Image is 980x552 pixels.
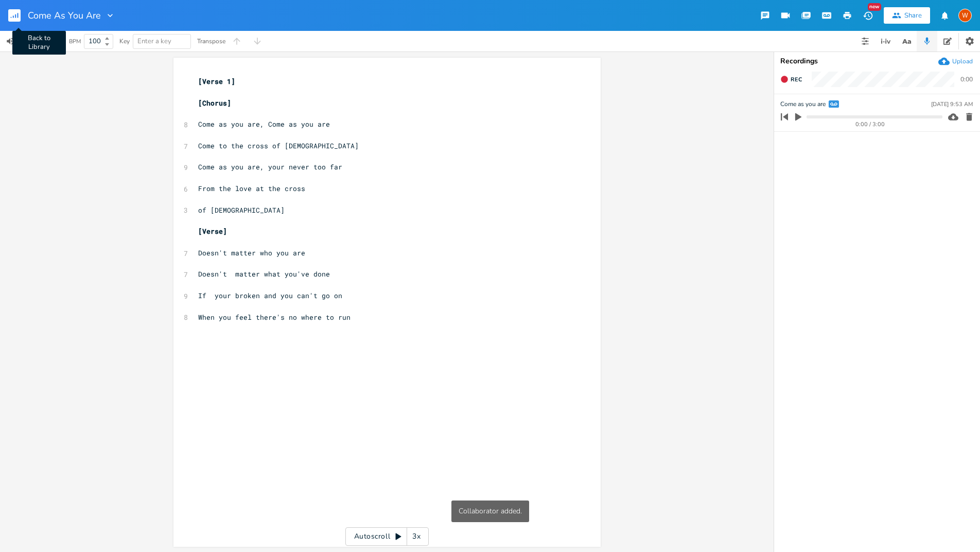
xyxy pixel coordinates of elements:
[791,76,802,83] span: Rec
[780,58,974,65] div: Recordings
[119,38,130,44] div: Key
[198,313,351,322] span: When you feel there's no where to run
[938,56,973,67] button: Upload
[345,527,429,546] div: Autoscroll
[198,184,305,193] span: From the love at the cross
[69,39,81,44] div: BPM
[407,527,426,546] div: 3x
[198,205,285,215] span: of [DEMOGRAPHIC_DATA]
[198,141,359,150] span: Come to the cross of [DEMOGRAPHIC_DATA]
[198,291,342,300] span: If your broken and you can't go on
[137,37,171,46] span: Enter a key
[868,3,881,11] div: New
[904,11,922,20] div: Share
[198,248,305,257] span: Doesn't matter who you are
[958,9,972,22] div: Worship Pastor
[780,99,826,109] span: Come as you are
[198,227,227,236] span: [Verse]
[776,71,806,88] button: Rec
[198,119,330,129] span: Come as you are, Come as you are
[857,6,878,25] button: New
[931,101,973,107] div: [DATE] 9:53 AM
[958,4,972,27] button: W
[8,3,29,28] button: Back to Library
[952,57,973,65] div: Upload
[28,11,101,20] span: Come As You Are
[884,7,930,24] button: Share
[198,162,342,171] span: Come as you are, your never too far
[197,38,225,44] div: Transpose
[960,76,973,82] div: 0:00
[198,77,235,86] span: [Verse 1]
[798,122,942,127] div: 0:00 / 3:00
[198,98,231,108] span: [Chorus]
[198,269,330,279] span: Doesn't matter what you've done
